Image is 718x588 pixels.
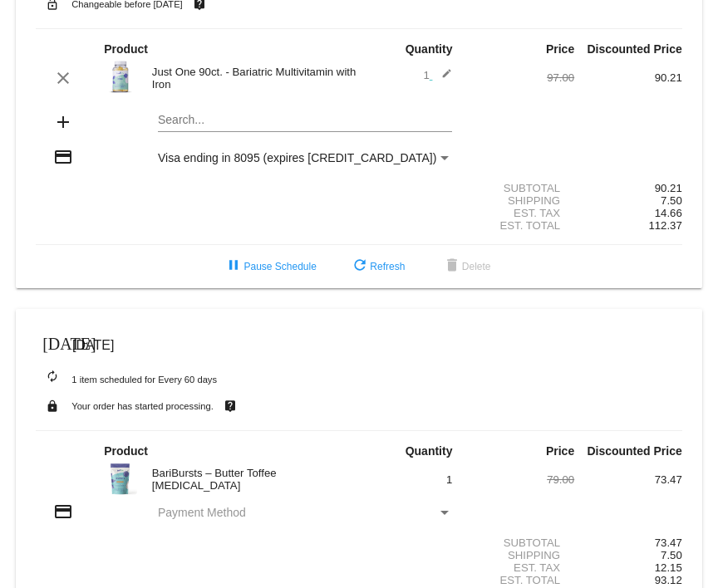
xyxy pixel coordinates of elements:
mat-icon: autorenew [42,367,62,387]
mat-icon: clear [53,68,73,88]
span: 1 [423,69,452,81]
div: 90.21 [574,71,682,84]
div: Est. Tax [467,561,575,574]
div: Est. Tax [467,207,575,219]
div: Subtotal [467,537,575,549]
span: Pause Schedule [224,261,316,272]
span: Payment Method [158,506,246,519]
mat-select: Payment Method [158,506,453,519]
button: Pause Schedule [210,252,329,282]
div: 73.47 [574,473,682,486]
strong: Quantity [406,42,453,56]
div: 97.00 [467,71,575,84]
mat-icon: add [53,112,73,132]
div: 73.47 [574,537,682,549]
div: Shipping [467,194,575,207]
div: Est. Total [467,219,575,232]
mat-icon: [DATE] [42,332,62,352]
span: 12.15 [655,561,682,574]
mat-icon: credit_card [53,147,73,167]
div: 79.00 [467,473,575,486]
strong: Price [546,42,574,56]
span: 112.37 [648,219,681,232]
mat-select: Payment Method [158,151,453,164]
div: Shipping [467,549,575,561]
span: [DATE] [72,338,114,352]
span: Delete [442,261,491,272]
div: Just One 90ct. - Bariatric Multivitamin with Iron [144,66,359,91]
strong: Discounted Price [587,444,681,458]
strong: Quantity [406,444,453,458]
div: Subtotal [467,182,575,194]
div: 90.21 [574,182,682,194]
mat-icon: refresh [350,257,370,277]
mat-icon: pause [224,257,243,277]
mat-icon: credit_card [53,502,73,522]
span: Visa ending in 8095 (expires [CREDIT_CARD_DATA]) [158,151,436,164]
mat-icon: edit [432,68,452,88]
strong: Price [546,444,574,458]
mat-icon: live_help [220,395,240,417]
span: 14.66 [655,207,682,219]
mat-icon: lock [42,395,62,417]
strong: Discounted Price [587,42,681,56]
strong: Product [104,42,148,56]
img: BariBurst-Butter-Toffee-Calcium-Citrate.webp [104,462,137,495]
small: Your order has started processing. [71,401,214,411]
strong: Product [104,444,148,458]
button: Delete [429,252,504,282]
span: 7.50 [661,549,682,561]
small: 1 item scheduled for Every 60 days [36,375,217,385]
div: BariBursts – Butter Toffee [MEDICAL_DATA] [144,467,359,492]
input: Search... [158,114,453,127]
mat-icon: delete [442,257,462,277]
span: Refresh [350,261,405,272]
button: Refresh [337,252,418,282]
img: JUST_ONE_90_CLEAR_SHADOW.webp [104,60,137,93]
span: 93.12 [655,574,682,586]
span: 7.50 [661,194,682,207]
span: 1 [446,473,452,486]
div: Est. Total [467,574,575,586]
